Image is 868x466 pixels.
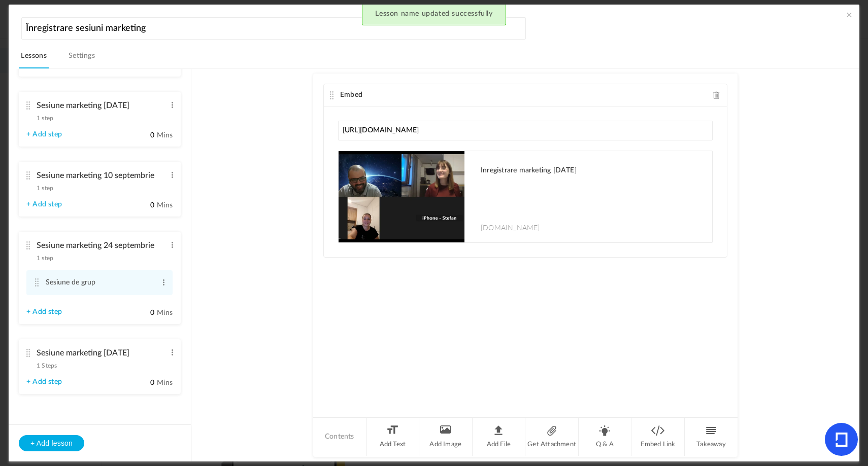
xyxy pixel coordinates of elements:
[338,121,713,140] input: Paste any link or url
[129,131,155,140] input: Mins
[631,418,685,456] li: Embed Link
[419,418,473,456] li: Add Image
[473,418,526,456] li: Add File
[313,418,366,456] li: Contents
[129,308,155,318] input: Mins
[579,418,632,456] li: Q & A
[525,418,579,456] li: Get Attachment
[129,201,155,210] input: Mins
[481,222,540,232] span: [DOMAIN_NAME]
[366,418,420,456] li: Add Text
[129,378,155,388] input: Mins
[481,166,702,175] h1: Inregistrare marketing [DATE]
[157,379,173,386] span: Mins
[340,91,362,98] span: Embed
[157,309,173,316] span: Mins
[157,132,173,139] span: Mins
[685,418,738,456] li: Takeaway
[339,151,464,242] img: maxresdefault.jpg
[157,202,173,209] span: Mins
[339,151,712,242] a: Inregistrare marketing [DATE] [DOMAIN_NAME]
